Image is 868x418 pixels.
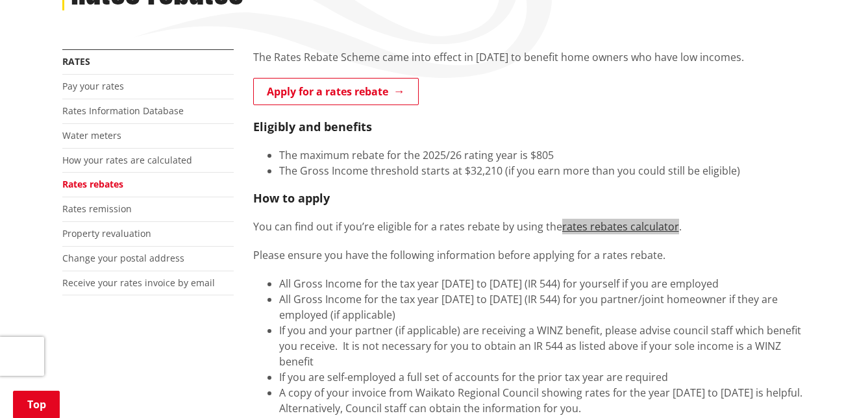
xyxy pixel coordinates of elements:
strong: Eligibly and benefits [253,119,372,134]
a: Pay your rates [62,80,124,92]
a: How your rates are calculated [62,154,192,166]
p: Please ensure you have the following information before applying for a rates rebate. [253,247,806,263]
p: The Rates Rebate Scheme came into effect in [DATE] to benefit home owners who have low incomes. [253,49,806,65]
li: If you and your partner (if applicable) are receiving a WINZ benefit, please advise council staff... [279,323,806,369]
p: You can find out if you’re eligible for a rates rebate by using the . [253,219,806,234]
a: Apply for a rates rebate [253,78,419,105]
a: Rates remission [62,203,132,215]
li: All Gross Income for the tax year [DATE] to [DATE] (IR 544) for you partner/joint homeowner if th... [279,291,806,323]
a: rates rebates calculator [562,219,679,234]
a: Change your postal address [62,252,184,264]
a: Receive your rates invoice by email [62,277,215,289]
a: Water meters [62,129,121,141]
a: Rates Information Database [62,104,184,117]
li: All Gross Income for the tax year [DATE] to [DATE] (IR 544) for yourself if you are employed [279,276,806,291]
li: A copy of your invoice from Waikato Regional Council showing rates for the year [DATE] to [DATE] ... [279,385,806,416]
a: Top [13,391,60,418]
strong: How to apply [253,190,330,206]
a: Property revaluation [62,227,151,240]
li: The Gross Income threshold starts at $32,210 (if you earn more than you could still be eligible) [279,163,806,178]
iframe: Messenger Launcher [808,363,855,410]
a: Rates rebates [62,178,123,190]
li: The maximum rebate for the 2025/26 rating year is $805 [279,147,806,163]
li: If you are self-employed a full set of accounts for the prior tax year are required [279,369,806,385]
a: Rates [62,55,90,68]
